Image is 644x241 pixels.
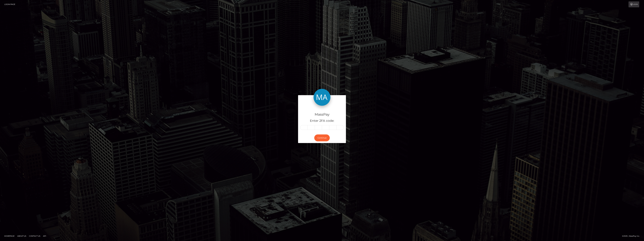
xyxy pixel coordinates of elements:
h4: MassPay [300,112,344,117]
a: Homepage [3,234,16,238]
a: Contact Us [28,234,41,238]
img: MassPay [314,89,330,106]
a: Login Page [4,1,15,7]
a: API [42,234,47,238]
a: Login [629,1,639,7]
a: About Us [16,234,27,238]
div: © 2025 , MassPay Inc. [622,235,642,238]
button: Continue [314,134,330,141]
h5: Enter 2FA code: [300,119,344,123]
